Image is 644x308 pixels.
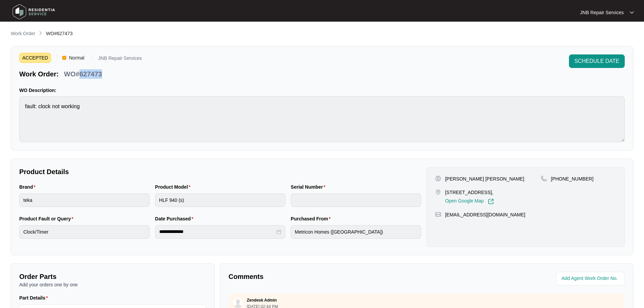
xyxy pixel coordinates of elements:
img: user.svg [233,298,243,308]
textarea: fault: clock not working [19,96,625,142]
img: map-pin [435,211,441,217]
p: [STREET_ADDRESS], [445,189,494,196]
label: Brand [19,184,38,190]
input: Date Purchased [159,228,276,235]
img: Vercel Logo [62,56,66,60]
a: Open Google Map [445,198,494,205]
label: Serial Number [291,184,328,190]
img: map-pin [541,175,547,182]
p: Work Order [11,30,35,37]
span: Normal [66,53,87,63]
p: Work Order: [19,69,58,79]
input: Product Fault or Query [19,225,150,239]
img: map-pin [435,189,441,195]
label: Purchased From [291,215,333,222]
p: [PHONE_NUMBER] [551,175,594,182]
span: WO#627473 [46,31,73,36]
p: JNB Repair Services [98,56,142,63]
input: Serial Number [291,193,421,207]
input: Add Agent Work Order No. [562,275,621,283]
input: Product Model [155,193,286,207]
p: [EMAIL_ADDRESS][DOMAIN_NAME] [445,211,525,218]
p: Product Details [19,167,421,176]
label: Product Fault or Query [19,215,76,222]
img: user-pin [435,175,441,182]
input: Brand [19,193,150,207]
img: dropdown arrow [630,11,634,14]
p: Zendesk Admin [247,298,277,303]
label: Date Purchased [155,215,196,222]
span: ACCEPTED [19,53,51,63]
a: Work Order [9,30,37,38]
button: SCHEDULE DATE [569,54,625,68]
label: Part Details [19,294,51,301]
p: WO#627473 [64,69,102,79]
p: JNB Repair Services [580,9,624,16]
p: [PERSON_NAME] [PERSON_NAME] [445,175,524,182]
label: Product Model [155,184,193,190]
p: Comments [229,272,422,281]
span: SCHEDULE DATE [574,57,619,65]
p: Add your orders one by one [19,281,206,288]
p: Order Parts [19,272,206,281]
img: chevron-right [38,30,43,36]
input: Purchased From [291,225,421,239]
p: WO Description: [19,87,625,94]
img: residentia service logo [10,2,57,22]
img: Link-External [488,198,494,205]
